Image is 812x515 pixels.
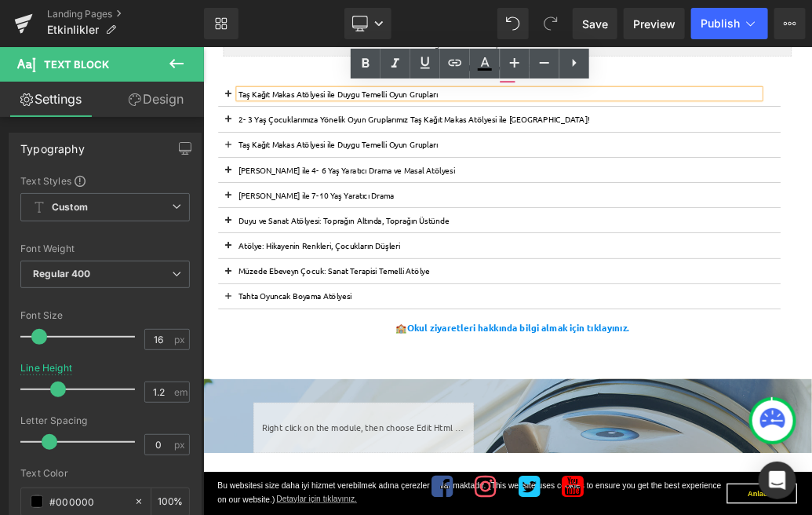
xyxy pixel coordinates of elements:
[20,468,190,479] div: Text Color
[174,440,188,450] span: px
[624,8,685,39] a: Preview
[633,16,675,32] span: Preview
[20,363,72,374] div: Line Height
[774,8,806,39] button: More
[582,16,608,32] span: Save
[535,8,566,39] button: Redo
[497,8,529,39] button: Undo
[20,174,190,187] div: Text Styles
[55,184,392,199] font: [PERSON_NAME] ile 4- 6 Yaş Yaratıcı Drama ve Masal Atölyesi
[52,201,88,214] b: Custom
[20,310,190,321] div: Font Size
[33,268,91,279] b: Regular 400
[47,24,99,36] span: Etkinlikler
[47,8,204,20] a: Landing Pages
[318,429,665,447] a: Okul ziyaretleri hakkında bilgi almak için tıklayınız.
[44,58,109,71] span: Text Block
[20,415,190,426] div: Letter Spacing
[701,17,740,30] span: Publish
[49,493,126,510] input: Color
[406,24,544,42] font: Etkinlik ve Eğitimler
[105,82,207,117] a: Design
[691,8,768,39] button: Publish
[20,243,190,254] div: Font Weight
[20,133,85,155] div: Typography
[174,334,188,345] span: px
[759,462,796,499] div: Open Intercom Messenger
[174,387,188,397] span: em
[204,8,239,39] a: New Library
[55,223,298,239] font: [PERSON_NAME] ile 7-10 Yaş Yaratıcı Drama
